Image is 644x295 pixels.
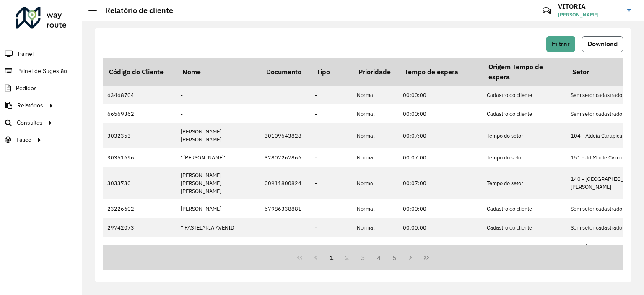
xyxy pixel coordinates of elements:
td: [PERSON_NAME] [PERSON_NAME] [PERSON_NAME] [177,167,260,200]
button: Last Page [418,250,434,266]
td: 00911800824 [260,167,311,200]
h3: VITORIA [558,3,621,10]
button: 1 [324,250,340,266]
button: Download [582,36,623,52]
td: 00:00:00 [399,86,483,104]
td: Cadastro do cliente [483,199,566,218]
td: - [311,218,353,237]
button: 4 [371,250,387,266]
a: Contato Rápido [538,2,556,20]
td: Cadastro do cliente [483,218,566,237]
td: 23226602 [103,199,177,218]
td: 57986338881 [260,199,311,218]
td: - [311,148,353,167]
td: - [311,123,353,148]
th: Tipo [311,58,353,86]
td: 00:07:00 [399,167,483,200]
td: Tempo do setor [483,167,566,200]
td: Tempo do setor [483,123,566,148]
td: 29742073 [103,218,177,237]
td: 00:07:00 [399,237,483,256]
td: 00:00:00 [399,104,483,123]
td: 32807267866 [260,148,311,167]
span: [PERSON_NAME] [558,11,621,18]
td: [PERSON_NAME] [177,199,260,218]
td: 63468704 [103,86,177,104]
td: 00:00:00 [399,199,483,218]
td: 30351696 [103,148,177,167]
th: Prioridade [353,58,399,86]
td: - [311,104,353,123]
td: Cadastro do cliente [483,104,566,123]
td: [PERSON_NAME] [PERSON_NAME] [177,123,260,148]
td: Cadastro do cliente [483,86,566,104]
td: Tempo do setor [483,237,566,256]
td: Normal [353,104,399,123]
span: Painel de Sugestão [17,67,67,76]
td: '' PASTELARIA AVENID [177,218,260,237]
td: . [177,237,260,256]
td: - [311,167,353,200]
th: Tempo de espera [399,58,483,86]
td: 00:00:00 [399,218,483,237]
td: Normal [353,237,399,256]
button: 3 [355,250,371,266]
span: Filtrar [552,40,570,47]
button: 5 [387,250,403,266]
td: ' [PERSON_NAME]' [177,148,260,167]
td: - [311,86,353,104]
td: Normal [353,167,399,200]
span: Pedidos [16,84,37,93]
td: Normal [353,199,399,218]
td: 00:07:00 [399,148,483,167]
td: - [177,104,260,123]
span: Relatórios [17,101,43,110]
td: 3033730 [103,167,177,200]
td: Normal [353,148,399,167]
td: Normal [353,86,399,104]
th: Origem Tempo de espera [483,58,566,86]
td: - [177,86,260,104]
th: Nome [177,58,260,86]
span: Download [587,40,618,47]
td: Tempo do setor [483,148,566,167]
span: Tático [16,136,31,144]
button: Filtrar [546,36,575,52]
span: Painel [18,50,34,58]
td: - [311,237,353,256]
th: Código do Cliente [103,58,177,86]
span: Consultas [17,118,42,127]
td: - [311,199,353,218]
td: 3032353 [103,123,177,148]
td: 30355142 [103,237,177,256]
td: 66569362 [103,104,177,123]
th: Documento [260,58,311,86]
td: 30109643828 [260,123,311,148]
h2: Relatório de cliente [97,6,173,15]
td: 00:07:00 [399,123,483,148]
td: Normal [353,218,399,237]
button: Next Page [402,250,418,266]
button: 2 [339,250,355,266]
td: Normal [353,123,399,148]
